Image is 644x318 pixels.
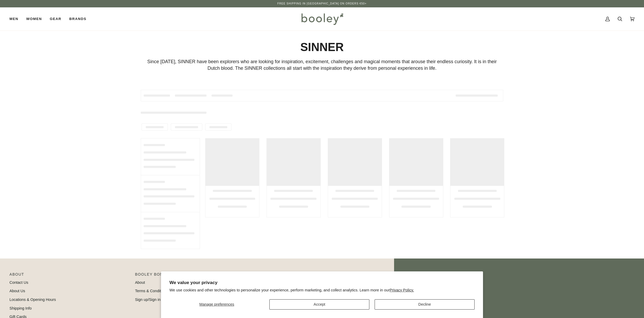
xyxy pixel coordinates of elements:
[135,272,255,280] p: Booley Bonus
[169,288,475,293] p: We use cookies and other technologies to personalize your experience, perform marketing, and coll...
[390,288,414,292] a: Privacy Policy.
[135,297,160,302] a: Sign up/Sign in
[169,299,264,310] button: Manage preferences
[9,272,130,280] p: Pipeline_Footer Main
[9,289,25,293] a: About Us
[141,58,503,71] p: Since [DATE], SINNER have been explorers who are looking for inspiration, excitement, challenges ...
[135,280,145,285] a: About
[26,16,42,22] span: Women
[269,299,369,310] button: Accept
[65,7,90,31] a: Brands
[9,297,56,302] a: Locations & Opening Hours
[404,293,635,308] h3: Join the Tribe
[169,280,475,285] h2: We value your privacy
[22,7,46,31] a: Women
[375,299,475,310] button: Decline
[299,11,345,27] img: Booley
[9,306,32,310] a: Shipping Info
[277,2,366,6] p: Free Shipping in [GEOGRAPHIC_DATA] on Orders €50+
[141,40,503,54] h1: SINNER
[199,302,234,306] span: Manage preferences
[135,289,168,293] a: Terms & Conditions
[50,16,61,22] span: Gear
[9,7,22,31] a: Men
[69,16,86,22] span: Brands
[9,16,18,22] span: Men
[9,280,28,285] a: Contact Us
[46,7,65,31] a: Gear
